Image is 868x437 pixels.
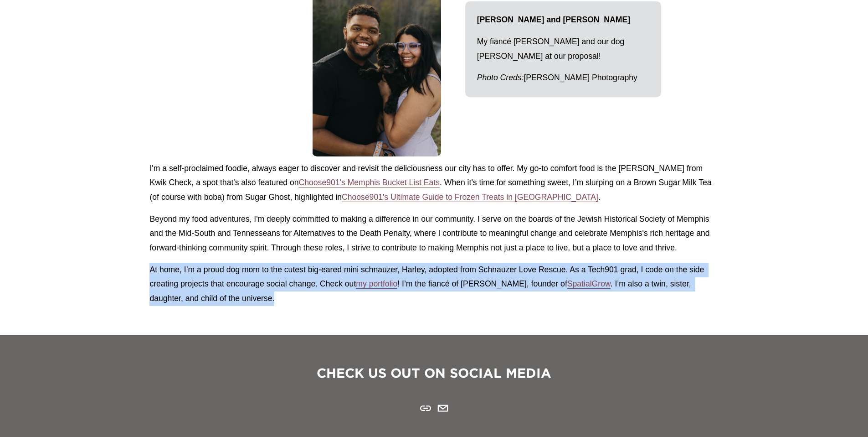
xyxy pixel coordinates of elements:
[299,178,440,187] a: Choose901's Memphis Bucket List Eats
[437,403,448,414] a: breunna@cityleadership.org
[477,15,630,24] strong: [PERSON_NAME] and [PERSON_NAME]
[477,71,649,85] p: [PERSON_NAME] Photography
[477,73,524,82] em: Photo Creds:
[567,279,611,288] a: SpatialGrow
[477,35,649,63] p: My fiancé [PERSON_NAME] and our dog [PERSON_NAME] at our proposal!
[149,212,718,255] p: Beyond my food adventures, I'm deeply committed to making a difference in our community. I serve ...
[149,161,718,205] p: I'm a self-proclaimed foodie, always eager to discover and revisit the deliciousness our city has...
[149,263,718,306] p: At home, I’m a proud dog mom to the cutest big-eared mini schnauzer, Harley, adopted from Schnauz...
[342,192,598,202] a: Choose901's Ultimate Guide to Frozen Treats in [GEOGRAPHIC_DATA]
[356,279,397,288] a: my portfolio
[420,403,431,414] a: URL
[235,364,633,382] h3: CHECK US OUT ON SOCIAL MEDIA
